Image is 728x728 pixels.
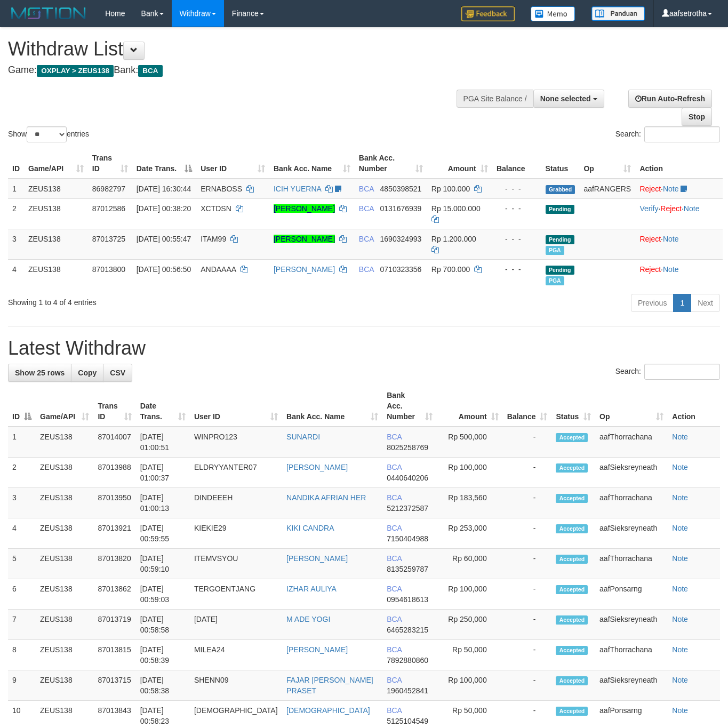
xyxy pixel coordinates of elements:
button: None selected [533,90,604,108]
td: - [503,518,552,549]
a: NANDIKA AFRIAN HER [286,493,366,502]
td: - [503,549,552,579]
a: Note [672,463,688,471]
h1: Latest Withdraw [8,338,720,359]
span: BCA [387,463,402,471]
td: 3 [8,229,24,259]
a: [PERSON_NAME] [286,645,348,654]
h4: Game: Bank: [8,65,475,76]
span: ERNABOSS [201,185,242,193]
span: Copy 0131676939 to clipboard [380,204,422,213]
td: 87014007 [93,427,135,458]
span: Accepted [556,494,588,503]
td: Rp 50,000 [437,640,503,670]
a: Note [672,493,688,502]
a: Note [663,185,679,193]
th: Bank Acc. Number: activate to sort column ascending [355,148,427,179]
th: Bank Acc. Name: activate to sort column ascending [269,148,355,179]
td: DINDEEEH [190,488,282,518]
td: ZEUS138 [36,427,93,458]
a: IZHAR AULIYA [286,585,337,593]
span: Accepted [556,676,588,685]
th: Trans ID: activate to sort column ascending [88,148,132,179]
span: Rp 15.000.000 [431,204,481,213]
a: CSV [103,364,132,382]
span: ITAM99 [201,235,226,243]
td: · [635,229,723,259]
span: 87012586 [92,204,125,213]
span: 86982797 [92,185,125,193]
td: 6 [8,579,36,610]
span: BCA [359,185,374,193]
span: Copy 0440640206 to clipboard [387,474,428,482]
td: ELDRYYANTER07 [190,458,282,488]
td: Rp 500,000 [437,427,503,458]
th: Status [541,148,580,179]
a: 1 [673,294,691,312]
td: MILEA24 [190,640,282,670]
th: Bank Acc. Number: activate to sort column ascending [382,386,437,427]
td: Rp 100,000 [437,458,503,488]
a: Verify [639,204,658,213]
span: Rp 700.000 [431,265,470,274]
th: Amount: activate to sort column ascending [427,148,492,179]
span: Accepted [556,707,588,716]
th: Date Trans.: activate to sort column ascending [136,386,190,427]
td: · [635,179,723,199]
a: ICIH YUERNA [274,185,321,193]
td: ZEUS138 [36,610,93,640]
span: BCA [387,524,402,532]
a: FAJAR [PERSON_NAME] PRASET [286,676,373,695]
a: SUNARDI [286,433,320,441]
input: Search: [644,126,720,142]
span: BCA [387,706,402,715]
span: [DATE] 00:55:47 [137,235,191,243]
th: ID: activate to sort column descending [8,386,36,427]
td: 4 [8,259,24,290]
td: 1 [8,179,24,199]
td: 2 [8,458,36,488]
span: BCA [387,433,402,441]
td: - [503,640,552,670]
td: [DATE] 00:58:39 [136,640,190,670]
th: User ID: activate to sort column ascending [190,386,282,427]
label: Search: [615,364,720,380]
td: Rp 100,000 [437,670,503,701]
span: BCA [387,615,402,623]
td: - [503,670,552,701]
td: 87013921 [93,518,135,549]
span: Accepted [556,433,588,442]
td: [DATE] 00:59:03 [136,579,190,610]
span: Copy 4850398521 to clipboard [380,185,422,193]
span: None selected [540,94,591,103]
span: Accepted [556,555,588,564]
td: aafThorrachana [595,427,668,458]
th: Trans ID: activate to sort column ascending [93,386,135,427]
span: Copy 5212372587 to clipboard [387,504,428,513]
td: aafPonsarng [595,579,668,610]
td: aafThorrachana [595,549,668,579]
span: Pending [546,235,574,244]
td: ZEUS138 [36,518,93,549]
td: Rp 253,000 [437,518,503,549]
select: Showentries [27,126,67,142]
td: ZEUS138 [24,198,88,229]
a: [PERSON_NAME] [286,554,348,563]
td: - [503,610,552,640]
span: Accepted [556,646,588,655]
span: Accepted [556,524,588,533]
td: [DATE] 00:59:10 [136,549,190,579]
td: 1 [8,427,36,458]
th: Bank Acc. Name: activate to sort column ascending [282,386,382,427]
h1: Withdraw List [8,38,475,60]
a: Stop [682,108,712,126]
th: Game/API: activate to sort column ascending [24,148,88,179]
td: Rp 100,000 [437,579,503,610]
th: Action [635,148,723,179]
th: Balance [492,148,541,179]
td: 7 [8,610,36,640]
td: aafThorrachana [595,640,668,670]
div: - - - [497,234,537,244]
td: 87013988 [93,458,135,488]
span: CSV [110,369,125,377]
